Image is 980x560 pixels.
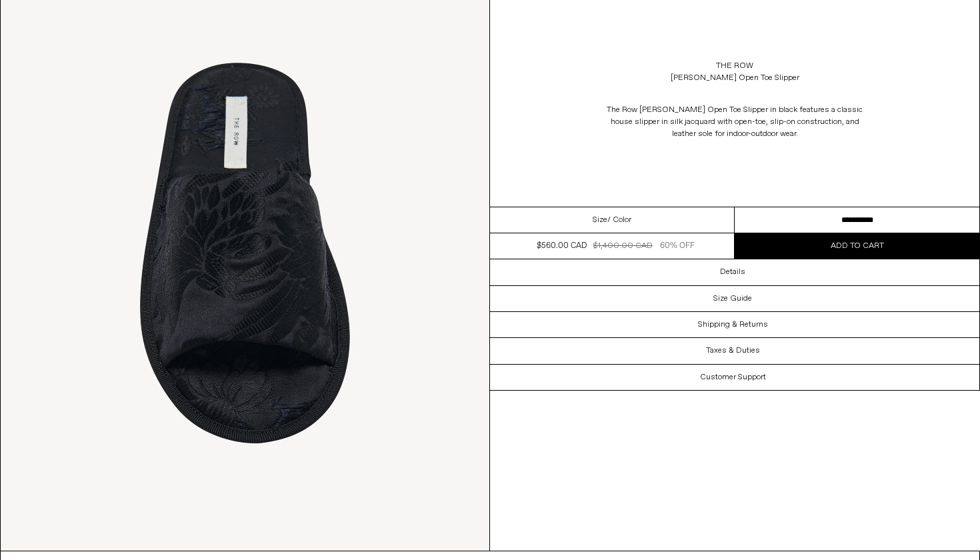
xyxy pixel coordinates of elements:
span: Size [593,214,607,226]
p: The Row [PERSON_NAME] Open Toe Slipper in black features a classic h [601,97,868,147]
span: / Color [607,214,631,226]
span: Add to cart [831,241,884,251]
h3: Size Guide [713,294,752,303]
div: 60% OFF [660,240,695,252]
a: The Row [716,60,753,72]
h3: Shipping & Returns [698,320,768,329]
h3: Customer Support [700,373,766,382]
div: $560.00 CAD [537,240,587,252]
div: $1,400.00 CAD [593,240,653,252]
div: [PERSON_NAME] Open Toe Slipper [671,72,799,84]
h3: Details [720,267,745,277]
h3: Taxes & Duties [706,346,760,355]
span: ouse slipper in silk jacquard with open-toe, slip-on construction, and leather sole for indoor-ou... [615,117,859,139]
button: Add to cart [735,233,979,259]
